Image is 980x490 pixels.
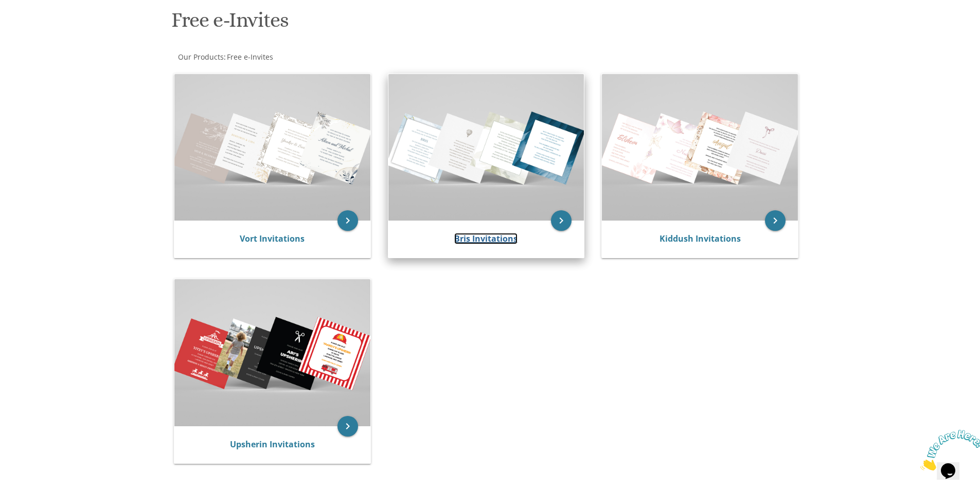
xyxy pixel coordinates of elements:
a: Our Products [177,52,224,62]
h1: Free e-Invites [171,9,591,39]
a: Upsherin Invitations [230,439,315,450]
a: keyboard_arrow_right [765,210,786,231]
a: Free e-Invites [226,52,273,62]
a: Kiddush Invitations [660,233,741,244]
img: Kiddush Invitations [602,74,798,221]
a: keyboard_arrow_right [551,210,572,231]
img: Chat attention grabber [4,4,68,45]
div: : [169,52,490,62]
img: Vort Invitations [174,74,370,221]
a: keyboard_arrow_right [337,416,358,437]
a: Vort Invitations [240,233,305,244]
a: Bris Invitations [454,233,518,244]
iframe: chat widget [916,426,980,475]
a: keyboard_arrow_right [337,210,358,231]
span: Free e-Invites [227,52,273,62]
img: Upsherin Invitations [174,279,370,426]
img: Bris Invitations [388,74,584,221]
